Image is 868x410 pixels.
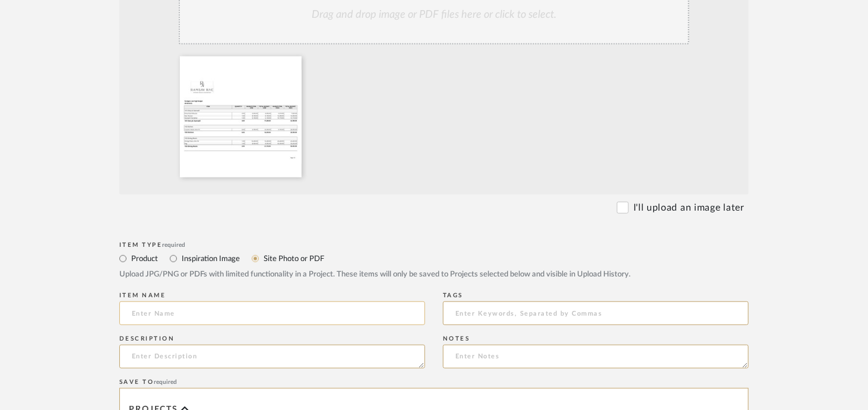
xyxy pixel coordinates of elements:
div: Item Type [119,241,749,249]
input: Enter Keywords, Separated by Commas [443,301,749,325]
label: Site Photo or PDF [262,252,324,265]
label: Inspiration Image [180,252,240,265]
div: Upload JPG/PNG or PDFs with limited functionality in a Project. These items will only be saved to... [119,269,749,281]
mat-radio-group: Select item type [119,251,749,266]
div: Tags [443,292,749,299]
label: Product [130,252,158,265]
span: required [163,242,186,248]
div: Description [119,335,425,342]
span: required [154,379,178,385]
div: Item name [119,292,425,299]
div: Save To [119,379,749,386]
input: Enter Name [119,301,425,325]
div: Notes [443,335,749,342]
label: I'll upload an image later [633,201,745,215]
